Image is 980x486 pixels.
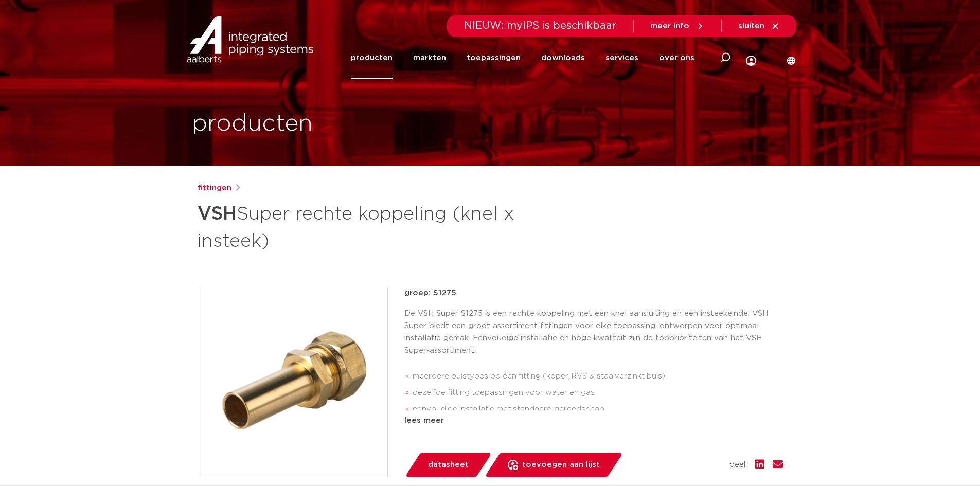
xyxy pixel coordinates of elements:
[650,22,689,30] span: meer info
[746,34,756,82] div: my IPS
[351,37,694,79] nav: Menu
[650,22,705,31] a: meer info
[738,22,764,30] span: sluiten
[413,368,783,385] li: meerdere buistypes op één fitting (koper, RVS & staalverzinkt buis)
[413,401,783,418] li: eenvoudige installatie met standaard gereedschap
[413,385,783,401] li: dezelfde fitting toepassingen voor water en gas
[198,205,237,223] strong: VSH
[428,457,469,473] span: datasheet
[541,37,585,79] a: downloads
[467,37,521,79] a: toepassingen
[198,199,584,254] h1: Super rechte koppeling (knel x insteek)
[404,453,492,477] a: datasheet
[738,22,780,31] a: sluiten
[464,21,617,31] span: NIEUW: myIPS is beschikbaar
[404,415,783,427] div: lees meer
[659,37,694,79] a: over ons
[605,37,638,79] a: services
[198,182,231,194] a: fittingen
[729,459,747,471] span: deel:
[404,308,783,357] p: De VSH Super S1275 is een rechte koppeling met een knel aansluiting en een insteekeinde. VSH Supe...
[522,457,600,473] span: toevoegen aan lijst
[404,287,783,299] p: groep: S1275
[198,287,387,477] img: Product Image for VSH Super rechte koppeling (knel x insteek)
[351,37,393,79] a: producten
[192,107,313,140] h1: producten
[413,37,446,79] a: markten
